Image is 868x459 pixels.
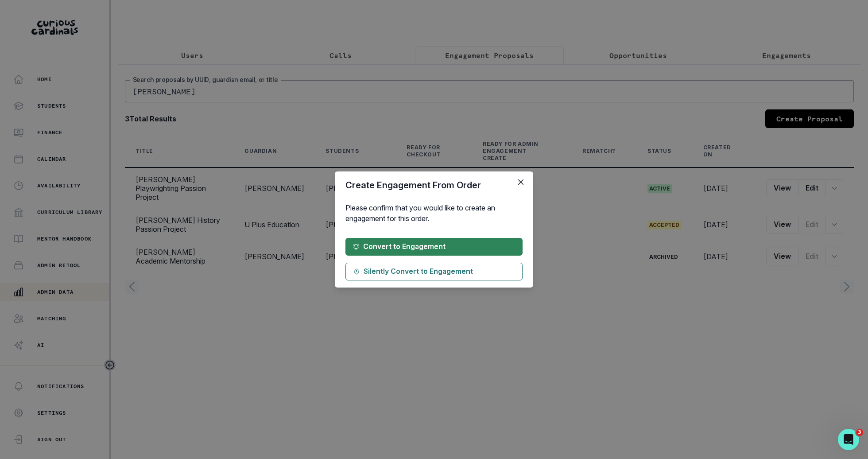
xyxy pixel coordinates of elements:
[345,238,523,256] button: Convert to Engagement
[345,263,523,280] button: Silently Convert to Engagement
[345,202,523,224] p: Please confirm that you would like to create an engagement for this order.
[514,175,528,189] button: Close
[856,429,863,436] span: 3
[335,171,533,199] header: Create Engagement From Order
[838,429,859,450] iframe: Intercom live chat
